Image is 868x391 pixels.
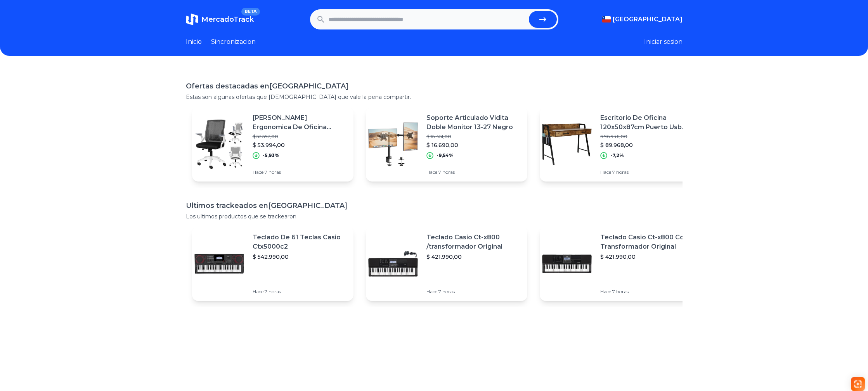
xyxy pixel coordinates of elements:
p: Hace 7 horas [253,289,347,295]
a: Featured imageTeclado Casio Ct-x800 /transformador Original$ 421.990,00Hace 7 horas [366,227,527,301]
p: Teclado De 61 Teclas Casio Ctx5000c2 [253,233,347,251]
p: Hace 7 horas [253,169,347,175]
p: $ 421.990,00 [426,253,521,261]
h1: Ofertas destacadas en [GEOGRAPHIC_DATA] [186,81,683,92]
p: Los ultimos productos que se trackearon. [186,213,683,220]
p: Soporte Articulado Vidita Doble Monitor 13-27 Negro [426,113,521,132]
p: Teclado Casio Ct-x800 /transformador Original [426,233,521,251]
img: Chile [602,16,611,22]
p: $ 89.968,00 [600,141,695,149]
p: Hace 7 horas [600,169,695,175]
p: Escritorio De Oficina 120x50x87cm Puerto Usb Bolsillo Gancho [600,113,695,132]
p: [PERSON_NAME] Ergonomica De Oficina Escritorio Ejecutiva Látex [253,113,347,132]
a: Featured imageSoporte Articulado Vidita Doble Monitor 13-27 Negro$ 18.451,00$ 16.690,00-9,54%Hace... [366,107,527,182]
a: MercadoTrackBETA [186,13,254,26]
a: Featured image[PERSON_NAME] Ergonomica De Oficina Escritorio Ejecutiva Látex$ 57.397,00$ 53.994,0... [192,107,353,182]
p: Teclado Casio Ct-x800 Con Transformador Original [600,233,695,251]
a: Featured imageTeclado De 61 Teclas Casio Ctx5000c2$ 542.990,00Hace 7 horas [192,227,353,301]
p: Hace 7 horas [600,289,695,295]
p: $ 421.990,00 [600,253,695,261]
span: MercadoTrack [201,15,254,24]
img: Featured image [366,117,420,171]
img: MercadoTrack [186,13,198,26]
p: Hace 7 horas [426,169,521,175]
span: BETA [241,8,260,16]
button: [GEOGRAPHIC_DATA] [602,15,683,24]
p: $ 57.397,00 [253,133,347,140]
a: Inicio [186,37,202,47]
p: $ 53.994,00 [253,141,347,149]
p: $ 96.946,00 [600,133,695,140]
p: Estas son algunas ofertas que [DEMOGRAPHIC_DATA] que vale la pena compartir. [186,93,683,101]
p: $ 18.451,00 [426,133,521,140]
img: Featured image [540,237,594,291]
a: Sincronizacion [211,37,256,47]
h1: Ultimos trackeados en [GEOGRAPHIC_DATA] [186,200,683,211]
p: Hace 7 horas [426,289,521,295]
p: -7,2% [610,152,624,159]
img: Featured image [366,237,420,291]
p: $ 542.990,00 [253,253,347,261]
img: Featured image [192,237,246,291]
img: Featured image [540,117,594,171]
img: Featured image [192,117,246,171]
a: Featured imageTeclado Casio Ct-x800 Con Transformador Original$ 421.990,00Hace 7 horas [540,227,701,301]
p: -9,54% [437,152,454,159]
button: Iniciar sesion [644,37,683,47]
span: [GEOGRAPHIC_DATA] [613,15,683,24]
p: $ 16.690,00 [426,141,521,149]
p: -5,93% [263,152,279,159]
a: Featured imageEscritorio De Oficina 120x50x87cm Puerto Usb Bolsillo Gancho$ 96.946,00$ 89.968,00-... [540,107,701,182]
